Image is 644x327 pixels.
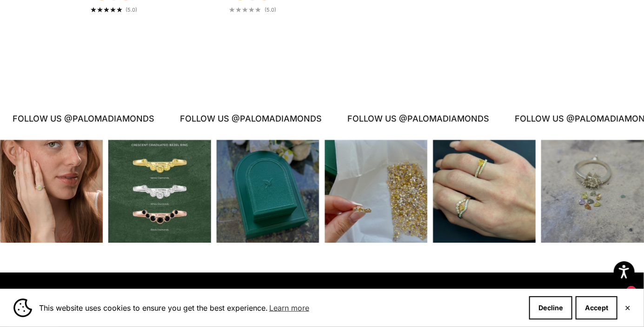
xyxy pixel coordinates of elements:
p: FOLLOW US @PALOMADIAMONDS [345,112,487,126]
div: Instagram post opens in a popup [433,140,536,243]
a: Learn more [268,301,311,315]
div: Instagram post opens in a popup [108,140,211,243]
img: Cookie banner [13,299,32,317]
div: Instagram post opens in a popup [216,140,319,243]
p: FOLLOW US @PALOMADIAMONDS [11,112,153,126]
a: 5.0 out of 5.0 stars(5.0) [229,7,276,13]
div: 5.0 out of 5.0 stars [91,7,122,12]
span: This website uses cookies to ensure you get the best experience. [39,301,522,315]
div: Instagram post opens in a popup [541,140,644,243]
span: (5.0) [126,7,138,13]
button: Accept [576,296,617,320]
a: 5.0 out of 5.0 stars(5.0) [91,7,138,13]
button: Close [624,305,631,311]
button: Decline [529,296,572,320]
p: FOLLOW US @PALOMADIAMONDS [178,112,320,126]
div: 5.0 out of 5.0 stars [229,7,261,12]
div: Instagram post opens in a popup [325,140,427,243]
span: (5.0) [265,7,276,13]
